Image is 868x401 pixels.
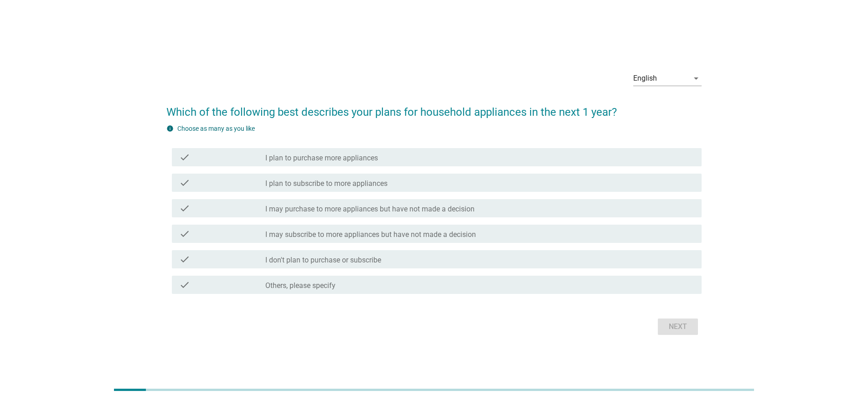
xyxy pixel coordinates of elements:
[179,177,190,188] i: check
[265,179,387,188] label: I plan to subscribe to more appliances
[166,95,701,120] h2: Which of the following best describes your plans for household appliances in the next 1 year?
[179,279,190,290] i: check
[265,256,381,265] label: I don't plan to purchase or subscribe
[179,254,190,265] i: check
[691,73,702,84] i: arrow_drop_down
[265,205,475,214] label: I may purchase to more appliances but have not made a decision
[265,154,378,163] label: I plan to purchase more appliances
[265,281,336,290] label: Others, please specify
[179,152,190,163] i: check
[633,74,657,82] div: English
[166,125,174,132] i: info
[265,230,476,239] label: I may subscribe to more appliances but have not made a decision
[179,228,190,239] i: check
[179,203,190,214] i: check
[177,125,255,132] label: Choose as many as you like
